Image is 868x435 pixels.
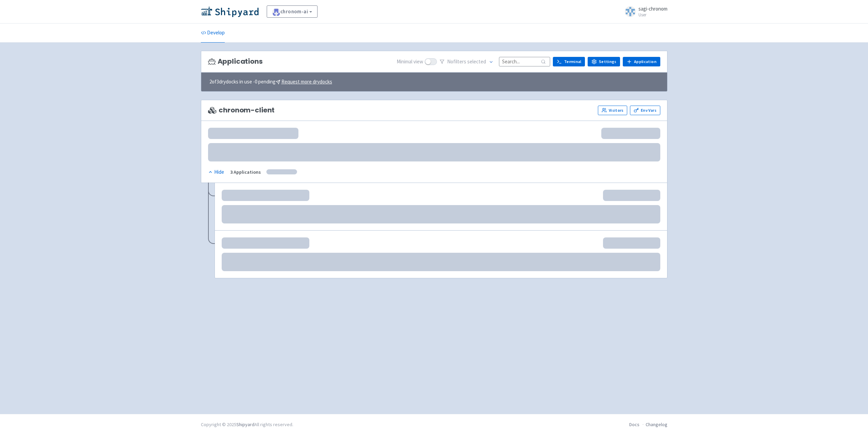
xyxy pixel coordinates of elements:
u: Request more drydocks [281,78,332,85]
a: Application [623,57,660,66]
a: Shipyard [236,421,254,428]
span: No filter s [447,58,486,66]
input: Search... [499,57,550,66]
div: Hide [208,168,224,176]
a: Docs [629,421,639,428]
span: 2 of 3 drydocks in use - 0 pending [209,78,332,86]
a: Terminal [553,57,585,66]
a: Develop [201,24,225,43]
span: chronom-client [208,106,275,114]
span: Minimal view [397,58,423,66]
span: sagi-chronom [638,5,667,12]
a: Env Vars [630,106,660,115]
img: Shipyard logo [201,6,259,17]
div: 3 Applications [230,168,261,176]
a: Changelog [646,421,667,428]
small: User [638,13,667,17]
button: Hide [208,168,225,176]
a: sagi-chronom User [621,6,667,17]
a: Visitors [598,106,627,115]
a: chronom-ai [267,5,318,18]
h3: Applications [208,58,263,65]
span: selected [467,58,486,65]
a: Settings [588,57,620,66]
div: Copyright © 2025 All rights reserved. [201,421,293,428]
